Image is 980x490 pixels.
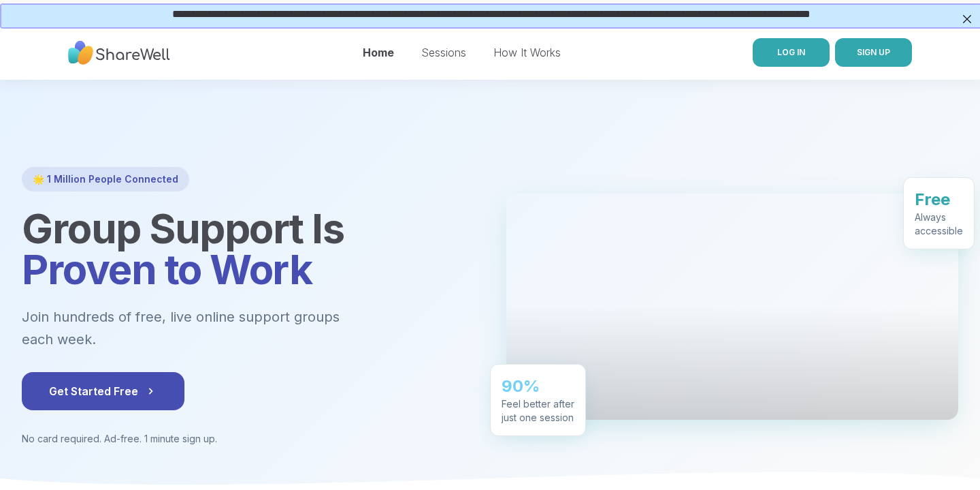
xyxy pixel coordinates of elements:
span: SIGN UP [857,47,890,57]
a: Sessions [421,46,466,59]
button: Get Started Free [22,372,184,410]
p: Join hundreds of free, live online support groups each week. [22,306,414,350]
p: No card required. Ad-free. 1 minute sign up. [22,432,474,446]
a: LOG IN [753,38,830,67]
button: SIGN UP [835,38,912,67]
div: Feel better after just one session [502,397,574,424]
div: 🌟 1 Million People Connected [22,167,189,192]
a: Home [363,46,394,59]
div: Always accessible [915,210,963,237]
span: Proven to Work [22,245,312,294]
span: LOG IN [777,47,805,57]
a: How It Works [493,46,561,59]
h1: Group Support Is [22,208,474,290]
span: Get Started Free [49,383,157,399]
div: 90% [502,375,574,397]
div: Free [915,188,963,210]
img: ShareWell Nav Logo [68,34,170,72]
